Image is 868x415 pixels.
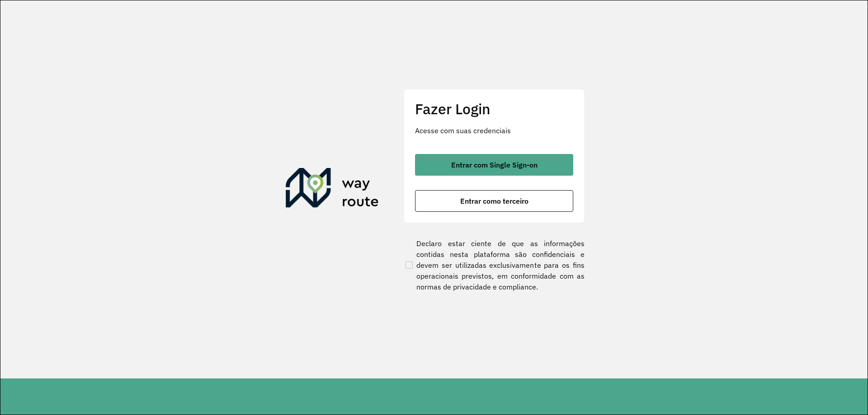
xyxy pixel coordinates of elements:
button: button [415,190,573,212]
label: Declaro estar ciente de que as informações contidas nesta plataforma são confidenciais e devem se... [404,238,585,292]
span: Entrar com Single Sign-on [451,161,538,168]
h2: Fazer Login [415,100,573,117]
button: button [415,154,573,176]
span: Entrar como terceiro [460,197,528,205]
p: Acesse com suas credenciais [415,125,573,136]
img: Roteirizador AmbevTech [286,168,379,211]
